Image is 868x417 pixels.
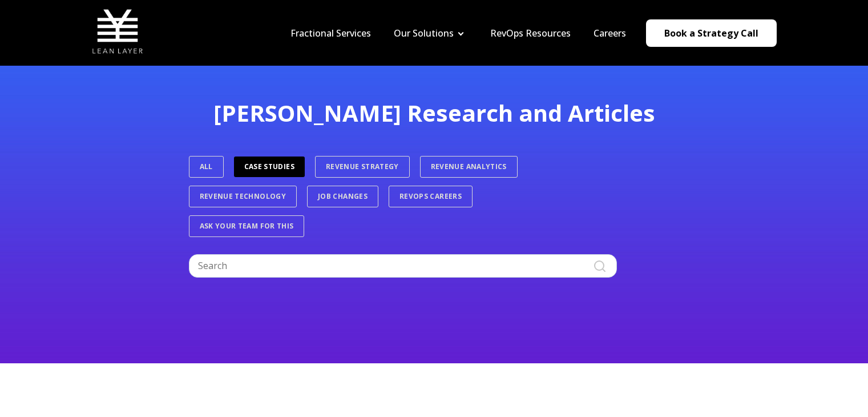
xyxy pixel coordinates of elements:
[307,186,378,207] a: Job Changes
[290,27,371,39] a: Fractional Services
[594,27,626,39] a: Careers
[213,97,655,129] span: [PERSON_NAME] Research and Articles
[389,186,473,207] a: RevOps Careers
[189,254,617,277] input: Search
[279,27,637,39] div: Navigation Menu
[490,27,571,39] a: RevOps Resources
[189,215,305,237] a: Ask Your Team For This
[315,156,410,178] a: Revenue Strategy
[189,186,297,207] a: Revenue Technology
[420,156,518,178] a: Revenue Analytics
[394,27,454,39] a: Our Solutions
[234,157,305,177] a: Case Studies
[189,156,224,178] a: ALL
[646,19,777,47] a: Book a Strategy Call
